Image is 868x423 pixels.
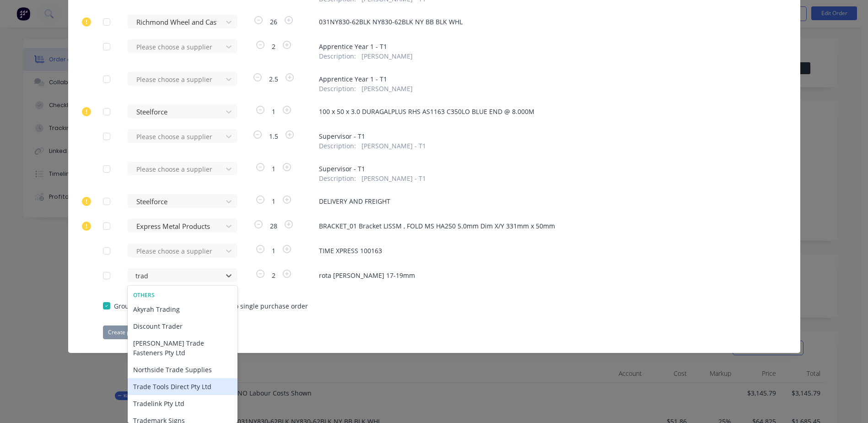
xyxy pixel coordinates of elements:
[319,196,766,206] span: DELIVERY AND FREIGHT
[128,291,237,299] div: Others
[266,246,281,255] span: 1
[361,141,426,151] span: [PERSON_NAME] - T1
[319,42,766,51] span: Apprentice Year 1 - T1
[264,74,284,84] span: 2.5
[319,174,356,183] span: Description :
[103,325,162,339] button: Create purchase(s)
[264,17,283,27] span: 26
[128,301,237,318] div: Akyrah Trading
[128,318,237,335] div: Discount Trader
[319,84,356,93] span: Description :
[319,221,766,231] span: BRACKET_01 Bracket LISSM , FOLD MS HA250 5.0mm Dim X/Y 331mm x 50mm
[319,74,766,84] span: Apprentice Year 1 - T1
[128,378,237,395] div: Trade Tools Direct Pty Ltd
[319,17,766,27] span: 031NY830-62BLK NY830-62BLK NY BB BLK WHL
[319,141,356,151] span: Description :
[361,174,426,183] span: [PERSON_NAME] - T1
[319,164,766,174] span: Supervisor - T1
[319,51,356,61] span: Description :
[319,246,766,255] span: TIME XPRESS 100163
[361,51,413,61] span: [PERSON_NAME]
[266,196,281,206] span: 1
[319,271,766,280] span: rota [PERSON_NAME] 17-19mm
[266,271,281,280] span: 2
[128,361,237,378] div: Northside Trade Supplies
[266,107,281,116] span: 1
[319,131,766,141] span: Supervisor - T1
[264,131,284,141] span: 1.5
[128,335,237,361] div: [PERSON_NAME] Trade Fasteners Pty Ltd
[319,107,766,116] span: 100 x 50 x 3.0 DURAGALPLUS RHS AS1163 C350LO BLUE END @ 8.000M
[266,164,281,174] span: 1
[128,395,237,412] div: Tradelink Pty Ltd
[361,84,413,93] span: [PERSON_NAME]
[266,42,281,51] span: 2
[264,221,283,231] span: 28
